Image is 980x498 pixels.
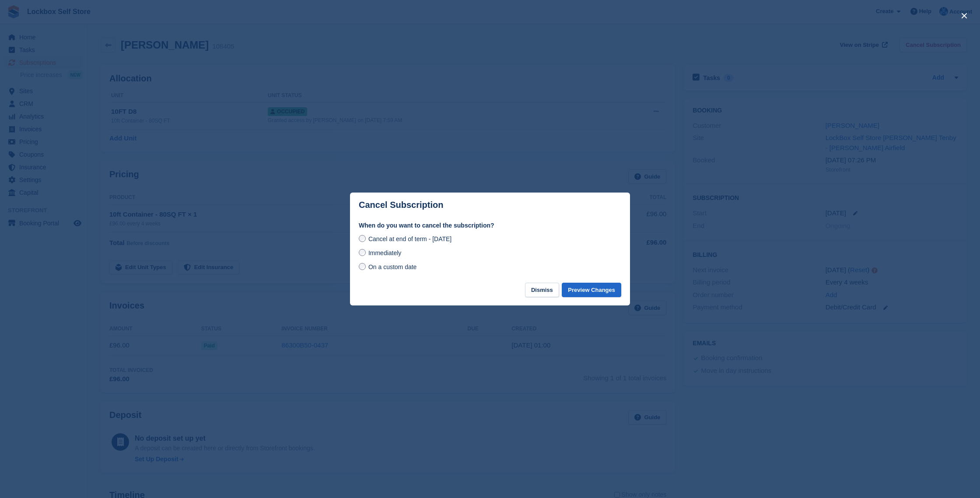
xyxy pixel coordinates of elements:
span: Immediately [368,249,401,256]
p: Cancel Subscription [359,200,443,210]
button: close [957,9,971,23]
input: On a custom date [359,263,366,270]
span: On a custom date [368,263,417,270]
button: Preview Changes [562,283,621,297]
span: Cancel at end of term - [DATE] [368,235,451,242]
button: Dismiss [525,283,559,297]
label: When do you want to cancel the subscription? [359,221,621,230]
input: Cancel at end of term - [DATE] [359,235,366,242]
input: Immediately [359,249,366,256]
